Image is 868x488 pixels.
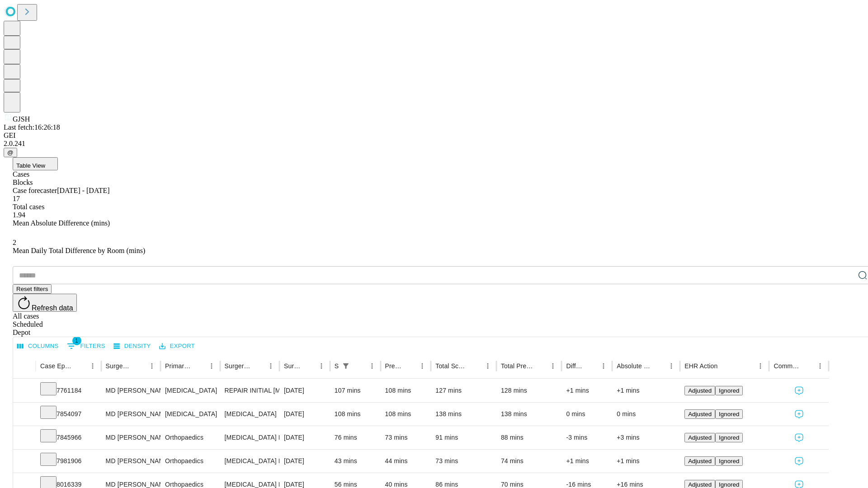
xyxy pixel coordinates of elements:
[13,187,57,194] span: Case forecaster
[566,426,608,449] div: -3 mins
[617,403,675,426] div: 0 mins
[106,426,156,449] div: MD [PERSON_NAME] [PERSON_NAME]
[74,360,86,372] button: Sort
[353,360,366,372] button: Sort
[165,450,215,473] div: Orthopaedics
[501,379,557,402] div: 128 mins
[106,450,156,473] div: MD [PERSON_NAME] [PERSON_NAME]
[719,387,739,394] span: Ignored
[225,403,275,426] div: [MEDICAL_DATA]
[146,360,158,372] button: Menu
[157,339,197,353] button: Export
[284,362,302,370] div: Surgery Date
[40,379,97,402] div: 7761184
[435,403,492,426] div: 138 mins
[585,360,597,372] button: Sort
[4,148,17,157] button: @
[65,339,108,353] button: Show filters
[435,450,492,473] div: 73 mins
[617,450,675,473] div: +1 mins
[32,304,73,312] span: Refresh data
[501,362,533,370] div: Total Predicted Duration
[715,386,743,395] button: Ignored
[481,360,494,372] button: Menu
[284,379,325,402] div: [DATE]
[652,360,665,372] button: Sort
[366,360,378,372] button: Menu
[165,426,215,449] div: Orthopaedics
[547,360,559,372] button: Menu
[13,211,25,219] span: 1.94
[469,360,481,372] button: Sort
[688,434,712,441] span: Adjusted
[719,458,739,465] span: Ignored
[315,360,328,372] button: Menu
[106,379,156,402] div: MD [PERSON_NAME] E Md
[13,219,110,227] span: Mean Absolute Difference (mins)
[13,195,20,202] span: 17
[719,411,739,418] span: Ignored
[13,284,52,294] button: Reset filters
[284,403,325,426] div: [DATE]
[264,360,277,372] button: Menu
[403,360,416,372] button: Sort
[284,450,325,473] div: [DATE]
[165,379,215,402] div: [MEDICAL_DATA]
[719,481,739,488] span: Ignored
[684,433,715,442] button: Adjusted
[18,454,31,469] button: Expand
[86,360,99,372] button: Menu
[40,426,97,449] div: 7845966
[715,433,743,442] button: Ignored
[688,481,712,488] span: Adjusted
[501,403,557,426] div: 138 mins
[814,360,826,372] button: Menu
[225,426,275,449] div: [MEDICAL_DATA] MEDIAL OR LATERAL MENISCECTOMY
[57,187,109,194] span: [DATE] - [DATE]
[111,339,153,353] button: Density
[684,456,715,466] button: Adjusted
[684,386,715,395] button: Adjusted
[566,362,584,370] div: Difference
[225,379,275,402] div: REPAIR INITIAL [MEDICAL_DATA] REDUCIBLE AGE [DEMOGRAPHIC_DATA] OR MORE
[534,360,547,372] button: Sort
[385,426,427,449] div: 73 mins
[335,379,376,402] div: 107 mins
[340,360,352,372] button: Show filters
[754,360,767,372] button: Menu
[335,403,376,426] div: 108 mins
[13,247,145,254] span: Mean Daily Total Difference by Room (mins)
[718,360,731,372] button: Sort
[13,115,30,123] span: GJSH
[16,162,45,169] span: Table View
[566,379,608,402] div: +1 mins
[719,434,739,441] span: Ignored
[501,450,557,473] div: 74 mins
[385,362,403,370] div: Predicted In Room Duration
[385,403,427,426] div: 108 mins
[4,123,60,131] span: Last fetch: 16:26:18
[133,360,146,372] button: Sort
[15,339,61,353] button: Select columns
[435,362,468,370] div: Total Scheduled Duration
[165,362,191,370] div: Primary Service
[18,407,31,422] button: Expand
[40,403,97,426] div: 7854097
[252,360,264,372] button: Sort
[684,362,717,370] div: EHR Action
[106,403,156,426] div: MD [PERSON_NAME] E Md
[416,360,429,372] button: Menu
[801,360,814,372] button: Sort
[18,383,31,399] button: Expand
[566,450,608,473] div: +1 mins
[617,362,651,370] div: Absolute Difference
[435,379,492,402] div: 127 mins
[684,409,715,419] button: Adjusted
[335,362,339,370] div: Scheduled In Room Duration
[16,286,48,292] span: Reset filters
[18,430,31,446] button: Expand
[165,403,215,426] div: [MEDICAL_DATA]
[715,456,743,466] button: Ignored
[13,239,16,246] span: 2
[72,336,81,345] span: 1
